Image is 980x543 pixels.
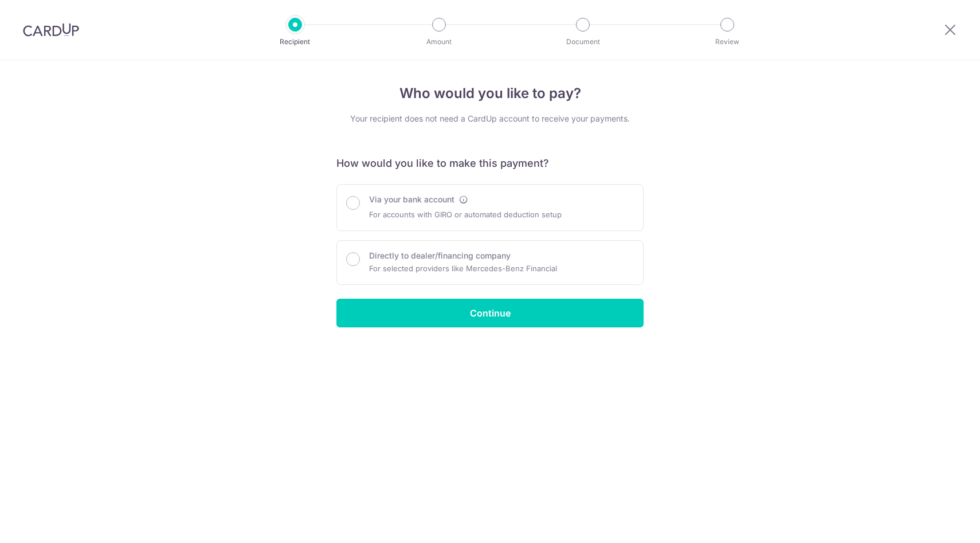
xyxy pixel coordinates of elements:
[23,23,79,37] img: CardUp
[369,261,557,275] p: For selected providers like Mercedes-Benz Financial
[336,83,644,104] h4: Who would you like to pay?
[253,36,338,48] p: Recipient
[336,157,644,170] h6: How would you like to make this payment?
[336,299,644,327] input: Continue
[369,208,562,221] p: For accounts with GIRO or automated deduction setup
[540,36,625,48] p: Document
[336,113,644,124] div: Your recipient does not need a CardUp account to receive your payments.
[397,36,481,48] p: Amount
[685,36,770,48] p: Review
[369,250,511,261] label: Directly to dealer/financing company
[369,194,454,205] label: Via your bank account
